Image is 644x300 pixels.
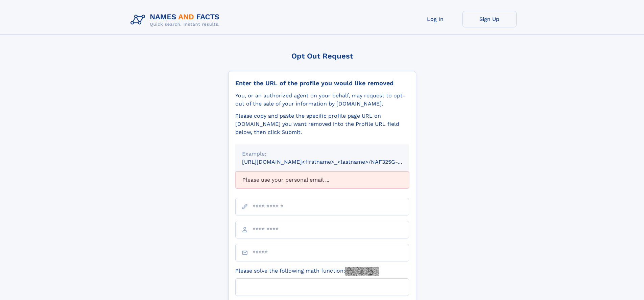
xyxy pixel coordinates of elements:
div: You, or an authorized agent on your behalf, may request to opt-out of the sale of your informatio... [235,92,409,108]
img: Logo Names and Facts [128,11,225,29]
small: [URL][DOMAIN_NAME]<firstname>_<lastname>/NAF325G-xxxxxxxx [242,159,422,165]
label: Please solve the following math function: [235,267,379,276]
div: Enter the URL of the profile you would like removed [235,79,409,87]
div: Opt Out Request [228,52,416,60]
div: Example: [242,150,402,158]
a: Sign Up [462,11,517,27]
div: Please use your personal email ... [235,171,409,188]
div: Please copy and paste the specific profile page URL on [DOMAIN_NAME] you want removed into the Pr... [235,112,409,136]
a: Log In [408,11,462,27]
